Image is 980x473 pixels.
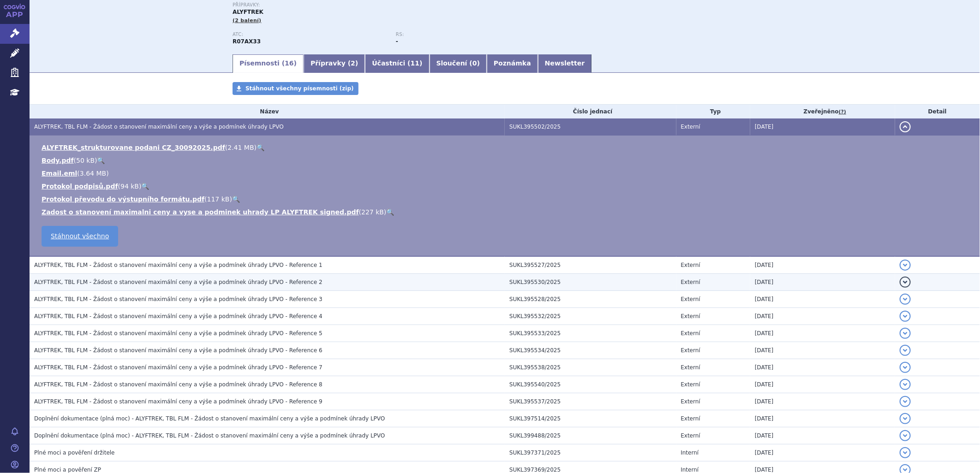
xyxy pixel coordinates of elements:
span: ALYFTREK, TBL FLM - Žádost o stanovení maximální ceny a výše a podmínek úhrady LPVO - Reference 7 [34,364,323,371]
td: SUKL395532/2025 [505,308,676,325]
span: Externí [681,347,700,354]
span: Externí [681,279,700,285]
button: detail [900,413,911,424]
td: [DATE] [750,325,895,342]
span: Externí [681,415,700,422]
td: SUKL395540/2025 [505,376,676,393]
strong: DEUTIVAKAFTOR, TEZAKAFTOR A VANZAKAFTOR [233,38,261,45]
p: ATC: [233,32,387,37]
li: ( ) [42,207,971,217]
button: detail [900,294,911,305]
button: detail [900,379,911,390]
span: Externí [681,432,700,439]
button: detail [900,328,911,339]
td: [DATE] [750,118,895,136]
td: SUKL395533/2025 [505,325,676,342]
span: ALYFTREK, TBL FLM - Žádost o stanovení maximální ceny a výše a podmínek úhrady LPVO [34,124,284,130]
button: detail [900,311,911,322]
a: Zadost o stanovení maximalni ceny a vyse a podminek uhrady LP ALYFTREK signed.pdf [42,208,359,216]
span: ALYFTREK, TBL FLM - Žádost o stanovení maximální ceny a výše a podmínek úhrady LPVO - Reference 5 [34,330,323,337]
button: detail [900,447,911,458]
a: Body.pdf [42,157,74,164]
span: Externí [681,381,700,388]
button: detail [900,345,911,356]
a: Přípravky (2) [304,54,365,73]
a: Email.eml [42,170,77,177]
th: Zveřejněno [750,105,895,118]
span: 94 kB [120,183,139,190]
span: 16 [285,59,293,67]
a: Stáhnout všechno [42,226,118,247]
li: ( ) [42,156,971,165]
span: Interní [681,449,699,456]
span: ALYFTREK [233,9,263,15]
button: detail [900,396,911,407]
a: Účastníci (11) [365,54,429,73]
td: [DATE] [750,342,895,359]
td: SUKL397514/2025 [505,410,676,427]
a: 🔍 [232,195,240,203]
span: 0 [472,59,477,67]
button: detail [900,277,911,288]
span: ALYFTREK, TBL FLM - Žádost o stanovení maximální ceny a výše a podmínek úhrady LPVO - Reference 2 [34,279,323,285]
span: ALYFTREK, TBL FLM - Žádost o stanovení maximální ceny a výše a podmínek úhrady LPVO - Reference 4 [34,313,323,319]
td: SUKL395530/2025 [505,274,676,291]
a: 🔍 [97,157,105,164]
td: SUKL395537/2025 [505,393,676,410]
a: Newsletter [538,54,592,73]
button: detail [900,260,911,271]
p: RS: [396,32,550,37]
td: [DATE] [750,359,895,376]
span: Externí [681,124,700,130]
span: ALYFTREK, TBL FLM - Žádost o stanovení maximální ceny a výše a podmínek úhrady LPVO - Reference 8 [34,381,323,388]
a: ALYFTREK_strukturovane podani CZ_30092025.pdf [42,144,225,151]
li: ( ) [42,143,971,152]
span: Externí [681,364,700,371]
td: [DATE] [750,274,895,291]
span: Doplnění dokumentace (plná moc) - ALYFTREK, TBL FLM - Žádost o stanovení maximální ceny a výše a ... [34,432,385,439]
a: Stáhnout všechny písemnosti (zip) [233,82,359,95]
a: 🔍 [387,208,394,216]
td: [DATE] [750,291,895,308]
span: 2 [351,59,355,67]
span: Externí [681,296,700,302]
span: ALYFTREK, TBL FLM - Žádost o stanovení maximální ceny a výše a podmínek úhrady LPVO - Reference 9 [34,398,323,405]
span: (2 balení) [233,18,262,24]
td: SUKL399488/2025 [505,427,676,444]
a: Protokol převodu do výstupního formátu.pdf [42,195,204,203]
a: 🔍 [141,183,149,190]
button: detail [900,430,911,441]
strong: - [396,38,398,45]
th: Číslo jednací [505,105,676,118]
li: ( ) [42,169,971,178]
span: Interní [681,467,699,473]
td: SUKL395538/2025 [505,359,676,376]
td: SUKL395534/2025 [505,342,676,359]
td: [DATE] [750,256,895,274]
td: [DATE] [750,393,895,410]
th: Detail [895,105,980,118]
td: [DATE] [750,410,895,427]
span: 117 kB [207,195,230,203]
span: Stáhnout všechny písemnosti (zip) [245,85,354,92]
a: Písemnosti (16) [233,54,304,73]
span: 3.64 MB [80,170,106,177]
td: SUKL397371/2025 [505,444,676,461]
td: SUKL395527/2025 [505,256,676,274]
li: ( ) [42,182,971,191]
li: ( ) [42,195,971,204]
th: Název [30,105,505,118]
td: [DATE] [750,376,895,393]
td: [DATE] [750,427,895,444]
td: [DATE] [750,444,895,461]
p: Přípravky: [233,2,559,8]
abbr: (?) [839,109,846,115]
th: Typ [676,105,751,118]
a: Protokol podpisů.pdf [42,183,118,190]
span: ALYFTREK, TBL FLM - Žádost o stanovení maximální ceny a výše a podmínek úhrady LPVO - Reference 3 [34,296,323,302]
a: Sloučení (0) [430,54,487,73]
a: Poznámka [487,54,538,73]
span: 11 [411,59,419,67]
span: Plné moci a pověření ZP [34,467,101,473]
span: ALYFTREK, TBL FLM - Žádost o stanovení maximální ceny a výše a podmínek úhrady LPVO - Reference 6 [34,347,323,354]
